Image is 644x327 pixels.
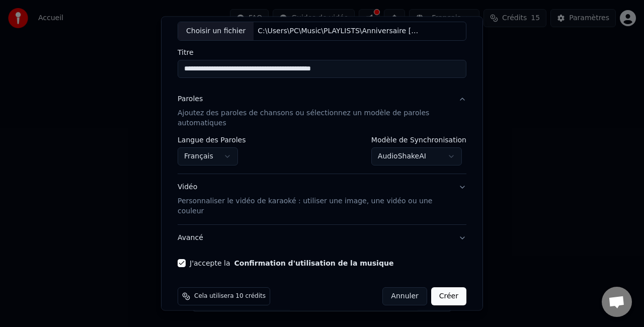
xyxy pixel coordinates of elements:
[178,182,450,216] div: Vidéo
[178,136,246,143] label: Langue des Paroles
[431,287,466,305] button: Créer
[178,94,203,104] div: Paroles
[254,27,425,37] div: C:\Users\PC\Music\PLAYLISTS\Anniversaire [PERSON_NAME]\11. Massilia Sound System - Mais qu'elle e...
[371,136,466,143] label: Modèle de Synchronisation
[178,86,466,136] button: ParolesAjoutez des paroles de chansons ou sélectionnez un modèle de paroles automatiques
[178,49,466,56] label: Titre
[178,23,254,41] div: Choisir un fichier
[382,287,427,305] button: Annuler
[178,196,450,216] p: Personnaliser le vidéo de karaoké : utiliser une image, une vidéo ou une couleur
[178,136,466,174] div: ParolesAjoutez des paroles de chansons ou sélectionnez un modèle de paroles automatiques
[178,174,466,224] button: VidéoPersonnaliser le vidéo de karaoké : utiliser une image, une vidéo ou une couleur
[178,225,466,251] button: Avancé
[194,292,266,300] span: Cela utilisera 10 crédits
[178,108,450,128] p: Ajoutez des paroles de chansons ou sélectionnez un modèle de paroles automatiques
[234,260,393,267] button: J'accepte la
[190,260,393,267] label: J'accepte la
